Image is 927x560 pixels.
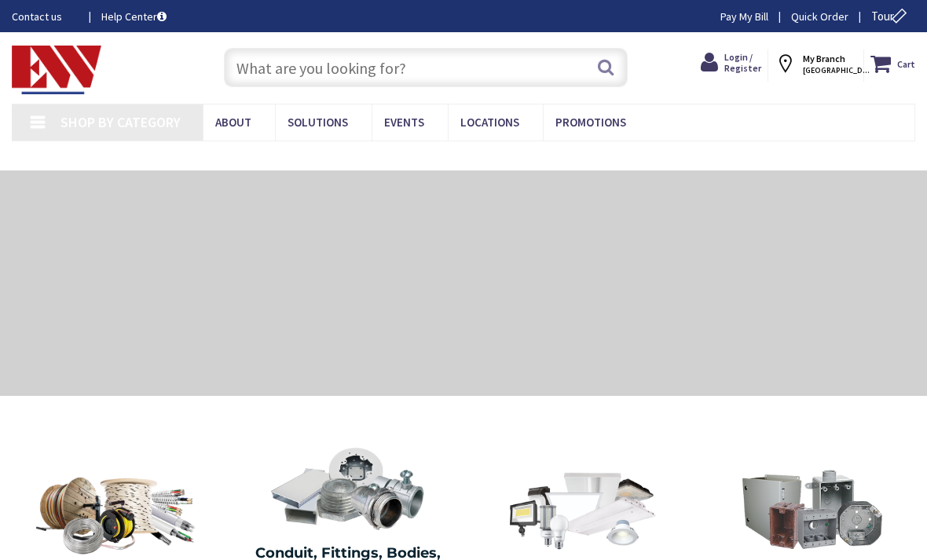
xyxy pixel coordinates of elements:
a: Cart [870,49,915,78]
span: Promotions [555,115,626,130]
a: Pay My Bill [720,9,768,24]
a: Quick Order [791,9,848,24]
span: About [215,115,251,130]
span: Tour [871,9,911,24]
span: Locations [460,115,519,130]
input: What are you looking for? [224,48,628,87]
span: Solutions [288,115,348,130]
a: Login / Register [701,49,761,76]
span: Login / Register [724,51,761,74]
span: Events [384,115,424,130]
strong: Cart [897,49,915,78]
a: Help Center [101,9,167,24]
strong: My Branch [803,53,845,64]
div: My Branch [GEOGRAPHIC_DATA], [GEOGRAPHIC_DATA] [775,49,857,78]
span: [GEOGRAPHIC_DATA], [GEOGRAPHIC_DATA] [803,65,870,75]
span: Shop By Category [60,113,181,131]
a: Contact us [12,9,76,24]
img: Electrical Wholesalers, Inc. [12,46,101,94]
